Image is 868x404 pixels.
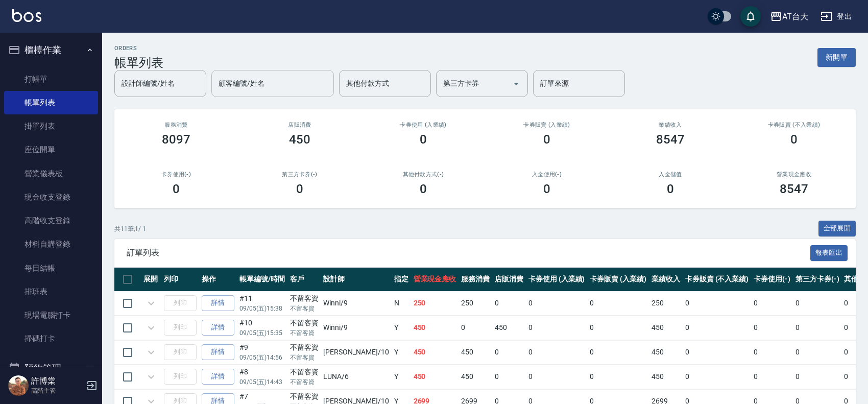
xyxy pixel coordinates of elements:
td: 0 [793,365,842,389]
th: 帳單編號/時間 [237,268,287,292]
span: 訂單列表 [127,248,810,258]
td: Winni /9 [321,291,391,315]
th: 卡券使用(-) [751,268,793,292]
td: 0 [492,340,526,364]
h2: 卡券販賣 (入業績) [497,122,596,128]
td: 0 [587,340,649,364]
h3: 0 [420,182,427,196]
div: 不留客資 [290,342,319,353]
a: 現金收支登錄 [4,185,98,209]
th: 營業現金應收 [411,268,459,292]
div: 不留客資 [290,367,319,377]
td: 450 [649,340,683,364]
button: 報表匯出 [810,245,848,261]
p: 不留客資 [290,377,319,387]
h3: 8547 [780,182,808,196]
a: 掛單列表 [4,114,98,138]
td: 0 [459,316,492,340]
a: 詳情 [202,295,234,311]
td: #9 [237,340,287,364]
td: 450 [411,365,459,389]
h2: 卡券使用 (入業績) [374,122,473,128]
td: 0 [751,316,793,340]
td: 0 [683,340,751,364]
p: 09/05 (五) 15:35 [239,328,285,338]
td: 0 [526,340,588,364]
h2: 業績收入 [621,122,720,128]
a: 座位開單 [4,138,98,161]
th: 展開 [141,268,161,292]
td: 0 [492,291,526,315]
td: 0 [751,340,793,364]
td: 0 [526,365,588,389]
p: 不留客資 [290,304,319,313]
button: 新開單 [817,48,856,67]
h3: 8097 [162,132,190,147]
a: 高階收支登錄 [4,209,98,232]
td: 0 [683,365,751,389]
a: 新開單 [817,52,856,62]
th: 卡券使用 (入業績) [526,268,588,292]
p: 09/05 (五) 15:38 [239,304,285,313]
th: 操作 [199,268,237,292]
h3: 0 [543,132,550,147]
a: 詳情 [202,344,234,360]
td: 0 [587,316,649,340]
td: Y [392,316,411,340]
td: 0 [751,365,793,389]
h3: 0 [543,182,550,196]
td: #11 [237,291,287,315]
td: 450 [649,365,683,389]
td: LUNA /6 [321,365,391,389]
h3: 0 [296,182,303,196]
td: Y [392,340,411,364]
h2: 入金使用(-) [497,171,596,178]
td: 250 [649,291,683,315]
button: 登出 [816,7,856,26]
th: 業績收入 [649,268,683,292]
td: 0 [492,365,526,389]
td: 450 [411,316,459,340]
td: 450 [459,340,492,364]
td: 0 [751,291,793,315]
td: 450 [492,316,526,340]
th: 店販消費 [492,268,526,292]
td: 250 [459,291,492,315]
td: [PERSON_NAME] /10 [321,340,391,364]
div: AT台大 [782,10,808,23]
td: 0 [526,316,588,340]
button: save [740,6,761,27]
a: 每日結帳 [4,256,98,280]
p: 不留客資 [290,353,319,362]
th: 卡券販賣 (不入業績) [683,268,751,292]
div: 不留客資 [290,293,319,304]
th: 卡券販賣 (入業績) [587,268,649,292]
p: 09/05 (五) 14:43 [239,377,285,387]
h2: 第三方卡券(-) [250,171,349,178]
td: 450 [649,316,683,340]
td: #10 [237,316,287,340]
h3: 服務消費 [127,122,226,128]
img: Person [8,375,29,396]
h3: 8547 [656,132,685,147]
button: AT台大 [766,6,812,27]
td: 0 [793,316,842,340]
button: Open [508,76,524,92]
h3: 0 [420,132,427,147]
a: 掃碼打卡 [4,327,98,350]
th: 設計師 [321,268,391,292]
a: 營業儀表板 [4,162,98,185]
td: 0 [683,316,751,340]
div: 不留客資 [290,318,319,328]
h3: 帳單列表 [114,56,163,70]
td: 0 [587,291,649,315]
th: 列印 [161,268,199,292]
a: 報表匯出 [810,247,848,257]
td: 250 [411,291,459,315]
img: Logo [12,9,41,22]
td: 0 [587,365,649,389]
a: 帳單列表 [4,91,98,114]
a: 材料自購登錄 [4,232,98,256]
h2: 店販消費 [250,122,349,128]
td: Y [392,365,411,389]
